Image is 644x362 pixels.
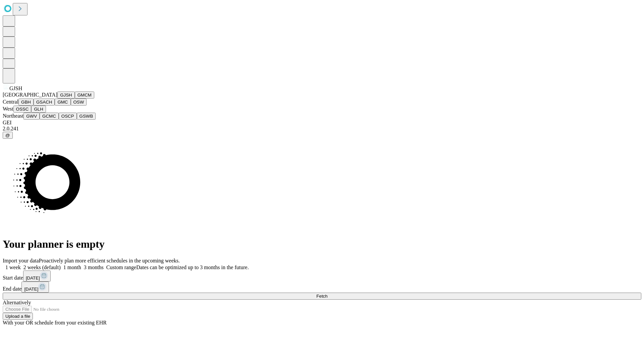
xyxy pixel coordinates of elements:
[39,258,180,263] span: Proactively plan more efficient schedules in the upcoming weeks.
[5,133,10,138] span: @
[3,293,641,300] button: Fetch
[18,99,34,106] button: GBH
[3,282,641,293] div: End date
[3,92,57,98] span: [GEOGRAPHIC_DATA]
[57,92,75,99] button: GJSH
[136,264,249,270] span: Dates can be optimized up to 3 months in the future.
[3,238,641,250] h1: Your planner is empty
[84,264,104,270] span: 3 months
[3,120,641,126] div: GEI
[40,113,59,120] button: GCMC
[316,294,327,299] span: Fetch
[77,113,96,120] button: GSWB
[55,99,70,106] button: GMC
[3,258,39,263] span: Import your data
[63,264,81,270] span: 1 month
[59,113,77,120] button: OSCP
[3,106,13,112] span: West
[71,99,87,106] button: OSW
[3,320,107,325] span: With your OR schedule from your existing EHR
[21,282,49,293] button: [DATE]
[3,313,33,320] button: Upload a file
[26,276,40,281] span: [DATE]
[9,85,22,91] span: GJSH
[24,287,38,292] span: [DATE]
[3,126,641,132] div: 2.0.241
[31,106,46,113] button: GLH
[34,99,55,106] button: GSACH
[3,99,18,105] span: Central
[23,270,51,282] button: [DATE]
[106,264,136,270] span: Custom range
[13,106,32,113] button: OSSC
[5,264,21,270] span: 1 week
[23,264,61,270] span: 2 weeks (default)
[3,113,23,119] span: Northeast
[75,92,94,99] button: GMCM
[3,300,31,305] span: Alternatively
[3,270,641,282] div: Start date
[3,132,13,139] button: @
[23,113,40,120] button: GWV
